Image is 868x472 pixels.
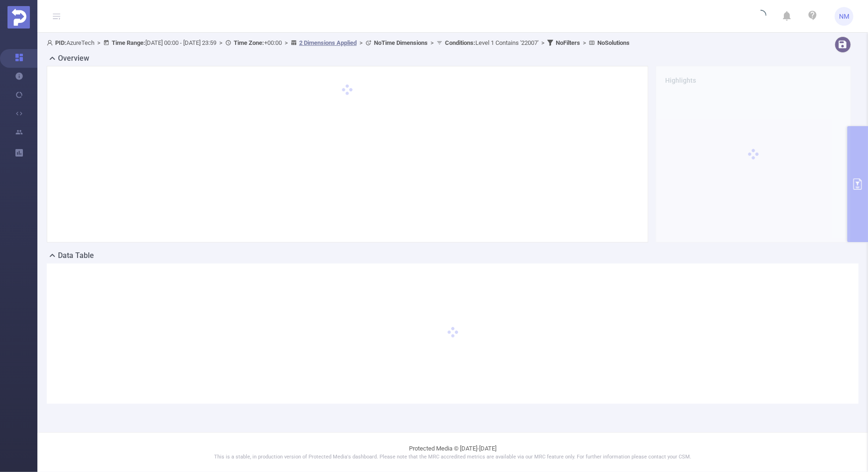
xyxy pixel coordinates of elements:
h2: Overview [58,53,89,64]
span: > [282,39,291,46]
span: > [357,39,366,46]
span: > [216,39,225,46]
span: > [580,39,589,46]
b: PID: [55,39,66,46]
span: AzureTech [DATE] 00:00 - [DATE] 23:59 +00:00 [47,39,630,46]
b: No Filters [556,39,580,46]
b: Time Zone: [234,39,264,46]
u: 2 Dimensions Applied [299,39,357,46]
span: > [538,39,547,46]
footer: Protected Media © [DATE]-[DATE] [37,432,868,472]
b: No Solutions [597,39,630,46]
span: > [428,39,437,46]
i: icon: user [47,40,55,46]
span: Level 1 Contains '22007' [445,39,538,46]
p: This is a stable, in production version of Protected Media's dashboard. Please note that the MRC ... [61,453,845,461]
b: No Time Dimensions [374,39,428,46]
h2: Data Table [58,250,94,261]
span: NM [839,7,849,26]
img: Protected Media [7,6,30,29]
i: icon: loading [755,10,767,23]
b: Time Range: [112,39,145,46]
span: > [94,39,103,46]
b: Conditions : [445,39,475,46]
